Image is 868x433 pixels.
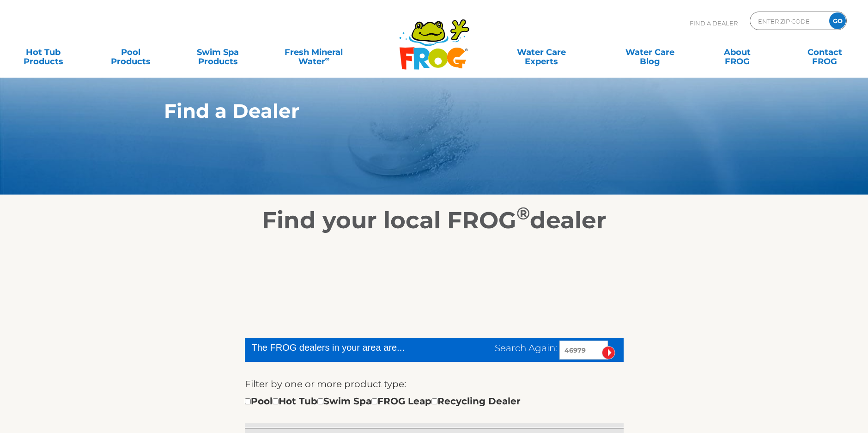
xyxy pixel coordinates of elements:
[252,341,438,354] div: The FROG dealers in your area are...
[271,43,356,61] a: Fresh MineralWater∞
[516,203,530,224] sup: ®
[97,43,164,61] a: PoolProducts
[495,342,557,354] span: Search Again:
[757,14,819,28] input: Zip Code Form
[791,43,859,61] a: ContactFROG
[486,43,596,61] a: Water CareExperts
[245,377,406,391] label: Filter by one or more product type:
[150,207,718,234] h2: Find your local FROG dealer
[616,43,684,61] a: Water CareBlog
[325,55,330,62] sup: ∞
[245,394,521,409] div: Pool Hot Tub Swim Spa FROG Leap Recycling Dealer
[9,43,77,61] a: Hot TubProducts
[829,12,846,29] input: GO
[690,12,738,35] p: Find A Dealer
[164,100,662,122] h1: Find a Dealer
[704,43,771,61] a: AboutFROG
[184,43,252,61] a: Swim SpaProducts
[602,346,615,360] input: Submit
